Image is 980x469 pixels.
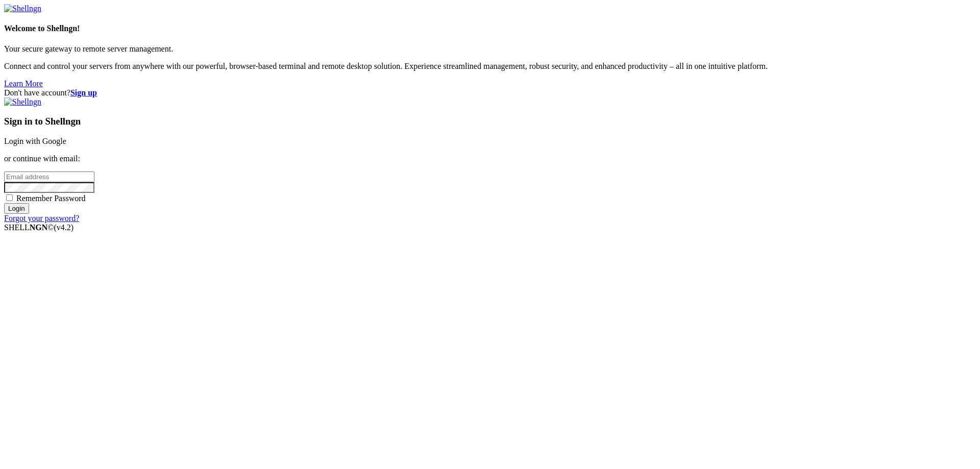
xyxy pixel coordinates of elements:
span: SHELL © [4,223,73,232]
input: Login [4,203,29,214]
b: NGN [30,223,48,232]
span: 4.2.0 [54,223,74,232]
a: Learn More [4,79,43,88]
img: Shellngn [4,4,41,13]
span: Remember Password [16,194,86,203]
h3: Sign in to Shellngn [4,116,976,127]
h4: Welcome to Shellngn! [4,24,976,33]
div: Don't have account? [4,88,976,97]
p: or continue with email: [4,154,976,163]
img: Shellngn [4,97,41,107]
a: Forgot your password? [4,214,79,223]
a: Sign up [70,88,97,97]
input: Remember Password [6,194,13,201]
p: Your secure gateway to remote server management. [4,44,976,54]
input: Email address [4,171,94,182]
p: Connect and control your servers from anywhere with our powerful, browser-based terminal and remo... [4,62,976,71]
a: Login with Google [4,137,66,145]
